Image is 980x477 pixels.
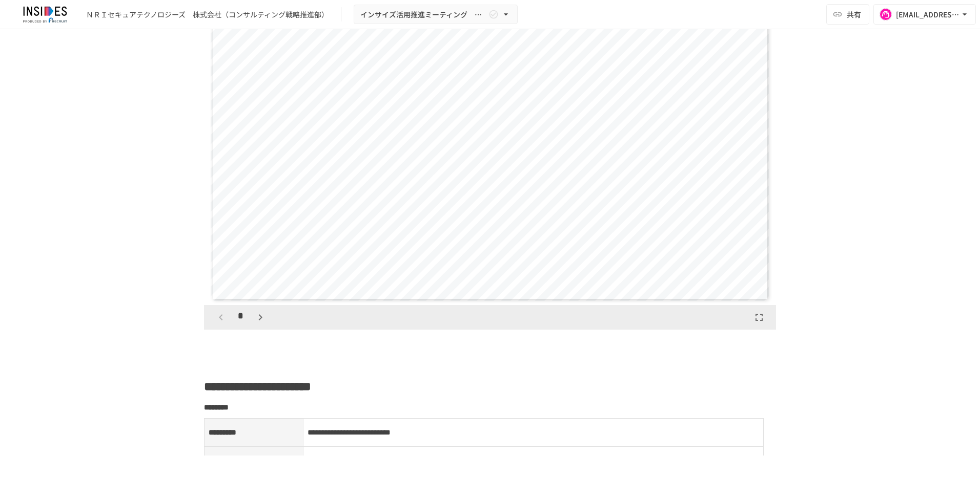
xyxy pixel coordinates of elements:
[86,9,329,20] div: ＮＲＩセキュアテクノロジーズ 株式会社（コンサルティング戦略推進部）
[847,9,861,20] span: 共有
[896,8,959,21] div: [EMAIL_ADDRESS][DOMAIN_NAME]
[873,4,976,25] button: [EMAIL_ADDRESS][DOMAIN_NAME]
[354,5,518,25] button: インサイズ活用推進ミーティング ～1回目～
[826,4,869,25] button: 共有
[12,6,78,23] img: JmGSPSkPjKwBq77AtHmwC7bJguQHJlCRQfAXtnx4WuV
[360,8,486,21] span: インサイズ活用推進ミーティング ～1回目～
